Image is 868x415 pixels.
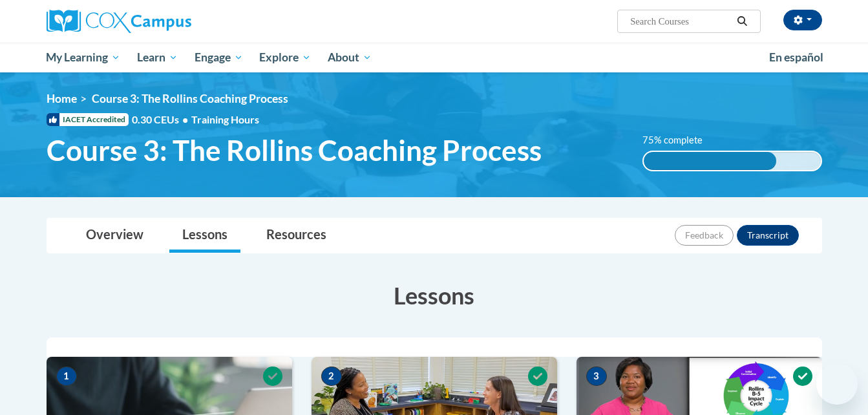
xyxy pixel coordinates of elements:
span: 0.30 CEUs [132,112,191,127]
a: My Learning [38,43,129,72]
a: Explore [251,43,319,72]
a: About [319,43,380,72]
span: Course 3: The Rollins Coaching Process [47,133,542,167]
a: Cox Campus [47,10,292,33]
a: En español [761,44,832,71]
h3: Lessons [47,279,822,312]
button: Search [732,14,752,29]
a: Resources [253,218,339,253]
span: 2 [321,367,342,386]
img: Cox Campus [47,10,191,33]
span: Engage [195,50,243,65]
a: Lessons [169,218,240,253]
button: Feedback [675,225,734,246]
span: IACET Accredited [47,113,129,126]
span: 1 [56,367,77,386]
span: Training Hours [191,113,259,125]
span: Course 3: The Rollins Coaching Process [92,92,288,105]
input: Search Courses [629,14,732,29]
label: 75% complete [642,133,717,147]
a: Engage [186,43,251,72]
a: Home [47,92,77,105]
a: Learn [129,43,186,72]
span: About [328,50,372,65]
button: Transcript [737,225,799,246]
span: Explore [259,50,311,65]
iframe: Button to launch messaging window [816,363,858,405]
span: My Learning [46,50,120,65]
button: Account Settings [783,10,822,30]
span: 3 [586,367,607,386]
span: En español [769,50,823,64]
div: Main menu [27,43,842,72]
div: 75% complete [644,152,776,170]
span: • [182,113,188,125]
a: Overview [73,218,156,253]
span: Learn [137,50,178,65]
